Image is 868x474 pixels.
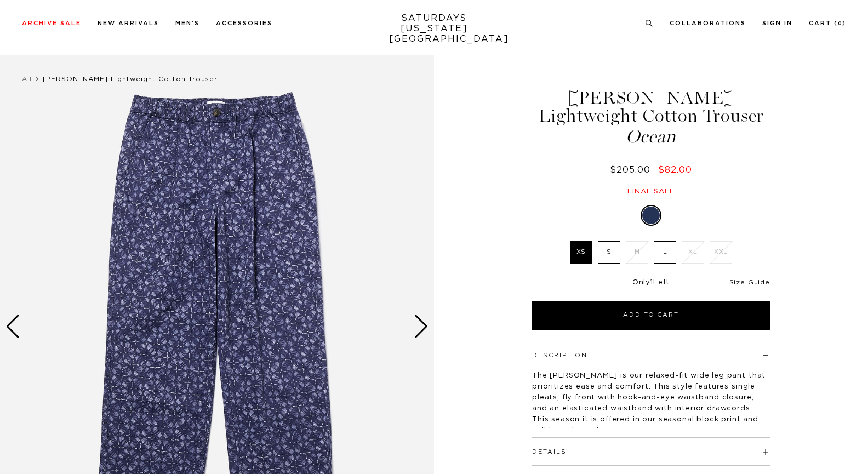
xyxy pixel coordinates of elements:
[532,301,770,330] button: Add to Cart
[658,165,692,174] span: $82.00
[216,20,272,26] a: Accessories
[598,241,620,264] label: S
[670,20,746,26] a: Collaborations
[5,315,20,339] div: Previous slide
[838,21,842,26] small: 0
[654,241,676,264] label: L
[98,20,159,26] a: New Arrivals
[532,352,587,358] button: Description
[532,278,770,288] div: Only Left
[22,20,81,26] a: Archive Sale
[530,187,772,196] div: Final sale
[532,370,770,436] p: The [PERSON_NAME] is our relaxed-fit wide leg pant that prioritizes ease and comfort. This style ...
[650,279,653,286] span: 1
[175,20,199,26] a: Men's
[729,279,770,285] a: Size Guide
[389,13,479,44] a: SATURDAYS[US_STATE][GEOGRAPHIC_DATA]
[809,20,846,26] a: Cart (0)
[532,449,567,455] button: Details
[414,315,429,339] div: Next slide
[530,128,772,146] span: Ocean
[530,89,772,146] h1: [PERSON_NAME] Lightweight Cotton Trouser
[762,20,792,26] a: Sign In
[570,241,592,264] label: XS
[43,76,218,82] span: [PERSON_NAME] Lightweight Cotton Trouser
[610,165,655,174] del: $205.00
[22,76,32,82] a: All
